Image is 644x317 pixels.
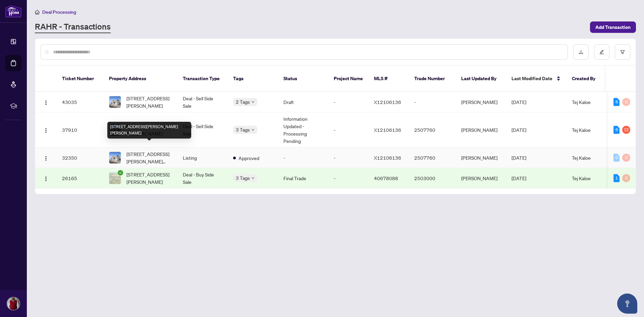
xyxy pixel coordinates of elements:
[328,92,369,112] td: -
[374,127,401,133] span: X12106136
[228,66,278,92] th: Tags
[236,126,250,134] span: 3 Tags
[409,92,456,112] td: -
[278,112,328,148] td: Information Updated - Processing Pending
[613,98,620,106] div: 6
[409,66,456,92] th: Trade Number
[613,154,620,162] div: 0
[572,127,591,133] span: Tej Kaloe
[374,175,398,181] span: 40678088
[620,50,625,54] span: filter
[109,96,121,108] img: thumbnail-img
[7,297,20,310] img: Profile Icon
[42,9,76,15] span: Deal Processing
[5,5,21,17] img: logo
[251,100,255,104] span: down
[622,98,630,106] div: 0
[512,127,526,133] span: [DATE]
[506,66,567,92] th: Last Modified Date
[617,294,637,314] button: Open asap
[43,128,49,133] img: Logo
[41,173,51,183] button: Logo
[238,154,259,162] span: Approved
[456,112,506,148] td: [PERSON_NAME]
[57,148,104,168] td: 32350
[328,112,369,148] td: -
[579,50,583,54] span: download
[278,168,328,189] td: Final Trade
[41,97,51,107] button: Logo
[126,171,172,186] span: [STREET_ADDRESS][PERSON_NAME]
[622,174,630,182] div: 0
[107,122,191,139] div: [STREET_ADDRESS][PERSON_NAME][PERSON_NAME]
[572,99,591,105] span: Tej Kaloe
[622,154,630,162] div: 0
[622,126,630,134] div: 12
[236,98,250,106] span: 2 Tags
[590,21,636,33] button: Add Transaction
[35,10,40,14] span: home
[328,66,369,92] th: Project Name
[57,92,104,112] td: 43035
[118,170,123,175] span: check-circle
[328,168,369,189] td: -
[126,95,172,109] span: [STREET_ADDRESS][PERSON_NAME]
[613,174,620,182] div: 1
[177,66,228,92] th: Transaction Type
[35,21,111,33] a: RAHR - Transactions
[251,176,255,180] span: down
[43,176,49,181] img: Logo
[512,99,526,105] span: [DATE]
[328,148,369,168] td: -
[567,66,607,92] th: Created By
[374,155,401,161] span: X12106136
[599,50,604,54] span: edit
[57,168,104,189] td: 26165
[104,66,177,92] th: Property Address
[57,112,104,148] td: 37910
[177,112,228,148] td: Deal - Sell Side Sale
[572,155,591,161] span: Tej Kaloe
[456,168,506,189] td: [PERSON_NAME]
[594,44,609,60] button: edit
[595,22,631,33] span: Add Transaction
[177,148,228,168] td: Listing
[409,168,456,189] td: 2503000
[109,152,121,163] img: thumbnail-img
[43,156,49,161] img: Logo
[512,175,526,181] span: [DATE]
[409,148,456,168] td: 2507760
[126,150,172,165] span: [STREET_ADDRESS][PERSON_NAME][PERSON_NAME]
[109,172,121,184] img: thumbnail-img
[456,148,506,168] td: [PERSON_NAME]
[456,66,506,92] th: Last Updated By
[615,44,630,60] button: filter
[456,92,506,112] td: [PERSON_NAME]
[409,112,456,148] td: 2507760
[41,152,51,163] button: Logo
[369,66,409,92] th: MLS #
[573,44,589,60] button: download
[43,100,49,105] img: Logo
[572,175,591,181] span: Tej Kaloe
[613,126,620,134] div: 6
[251,128,255,131] span: down
[374,99,401,105] span: X12106136
[278,92,328,112] td: Draft
[177,168,228,189] td: Deal - Buy Side Sale
[57,66,104,92] th: Ticket Number
[236,174,250,182] span: 3 Tags
[278,148,328,168] td: -
[512,155,526,161] span: [DATE]
[177,92,228,112] td: Deal - Sell Side Sale
[41,124,51,135] button: Logo
[512,75,552,82] span: Last Modified Date
[278,66,328,92] th: Status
